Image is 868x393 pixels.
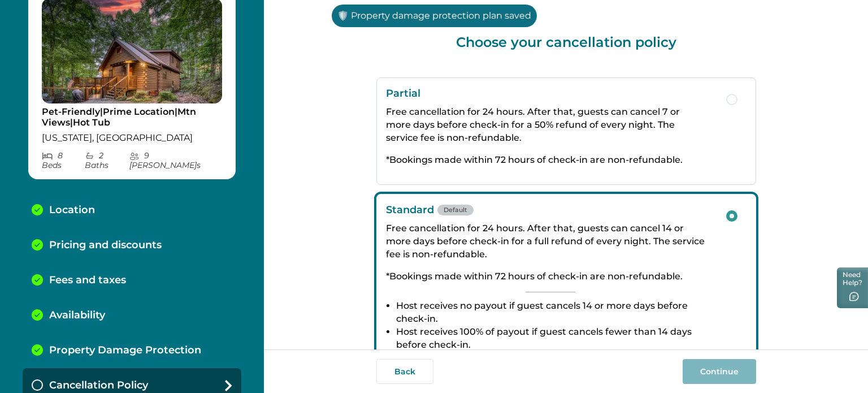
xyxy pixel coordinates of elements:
p: Location [49,204,95,217]
p: Free cancellation for 24 hours. After that, guests can cancel 7 or more days before check-in for ... [386,105,715,144]
p: Choose your cancellation policy [376,34,756,50]
button: StandardDefaultFree cancellation for 24 hours. After that, guests can cancel 14 or more days befo... [376,194,756,361]
p: Pet-Friendly|Prime Location|Mtn Views|Hot Tub [42,106,222,128]
button: PartialFree cancellation for 24 hours. After that, guests can cancel 7 or more days before check-... [376,77,756,185]
p: Property Damage Protection [49,344,201,357]
p: Standard [386,204,715,216]
p: *Bookings made within 72 hours of check-in are non-refundable. [386,270,715,283]
p: Free cancellation for 24 hours. After that, guests can cancel 14 or more days before check-in for... [386,222,715,261]
p: Cancellation Policy [49,379,148,392]
p: [US_STATE], [GEOGRAPHIC_DATA] [42,132,222,144]
p: Fees and taxes [49,274,126,287]
button: Continue [683,359,756,384]
li: Host receives 100% of payout if guest cancels fewer than 14 days before check-in. [396,325,715,351]
span: Default [437,205,474,215]
p: 2 Bath s [85,151,129,170]
button: Back [376,359,433,384]
p: 9 [PERSON_NAME] s [129,151,222,170]
li: Host receives no payout if guest cancels 14 or more days before check-in. [396,299,715,325]
p: Pricing and discounts [49,239,162,252]
p: *Bookings made within 72 hours of check-in are non-refundable. [386,153,715,166]
p: 8 Bed s [42,151,85,170]
p: 🛡️ Property damage protection plan saved [332,5,537,27]
p: Availability [49,309,105,322]
p: Partial [386,87,715,100]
